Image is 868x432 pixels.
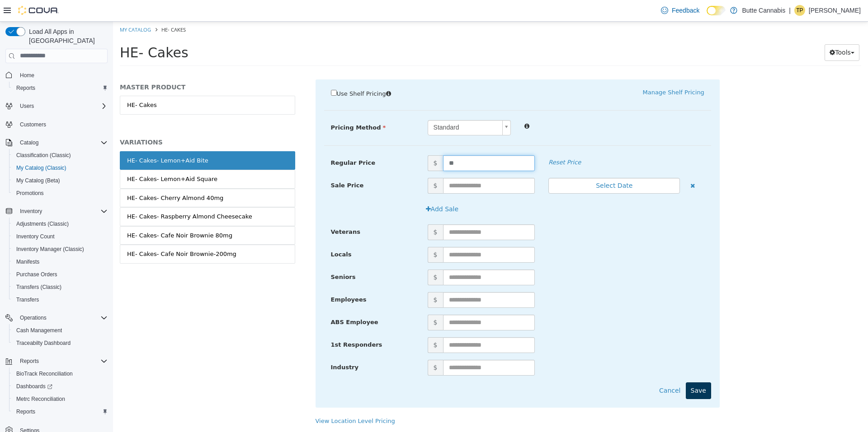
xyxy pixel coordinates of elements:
span: My Catalog (Beta) [13,175,108,186]
a: Classification (Classic) [13,150,75,161]
span: Locals [218,229,239,236]
span: $ [315,293,330,309]
button: Cash Management [9,324,111,337]
span: Metrc Reconciliation [16,395,65,403]
span: Inventory Manager (Classic) [16,246,84,253]
h5: VARIATIONS [7,116,182,125]
span: My Catalog (Classic) [16,164,66,172]
button: Transfers [9,293,111,306]
span: $ [315,156,330,172]
a: Inventory Count [13,231,58,242]
a: Promotions [13,188,47,199]
span: BioTrack Reconciliation [13,368,108,379]
span: $ [315,134,330,149]
h5: MASTER PRODUCT [7,61,182,70]
span: ABS Employee [218,297,265,304]
button: Save [573,361,598,377]
span: Load All Apps in [GEOGRAPHIC_DATA] [25,27,108,45]
span: Reports [20,358,39,365]
button: Users [2,100,111,112]
a: Standard [315,98,398,114]
span: Reports [13,83,108,93]
button: Catalog [2,136,111,149]
button: Users [16,101,38,111]
button: My Catalog (Beta) [9,174,111,187]
span: Feedback [672,6,699,15]
a: My Catalog [7,5,38,11]
span: Purchase Orders [13,269,108,280]
p: [PERSON_NAME] [809,5,861,16]
button: Promotions [9,187,111,200]
div: HE- Cakes- Raspberry Almond Cheesecake [14,190,139,200]
a: View Location Level Pricing [203,396,282,403]
button: Operations [16,312,50,323]
span: Inventory Count [13,231,108,242]
span: My Catalog (Beta) [16,177,60,184]
a: Home [16,70,38,81]
span: Adjustments (Classic) [13,218,108,229]
span: $ [315,316,330,331]
button: Select Date [435,156,567,172]
button: Reports [9,405,111,418]
button: Purchase Orders [9,268,111,281]
a: Customers [16,119,50,130]
span: Traceabilty Dashboard [13,338,108,348]
span: Reports [13,406,108,417]
span: Traceabilty Dashboard [16,339,71,347]
button: Home [2,69,111,82]
button: My Catalog (Classic) [9,162,111,174]
button: Operations [2,311,111,324]
button: Catalog [16,137,42,148]
a: My Catalog (Classic) [13,163,70,173]
span: TP [796,5,803,16]
span: Inventory [16,206,108,217]
span: Home [20,72,34,79]
a: HE- Cakes [7,74,182,93]
span: Promotions [13,188,108,199]
span: $ [315,225,330,241]
div: HE- Cakes- Cafe Noir Brownie 80mg [14,209,119,218]
span: Reports [16,408,35,415]
span: BioTrack Reconciliation [16,370,73,377]
span: HE- Cakes [7,23,75,39]
a: Transfers [13,294,42,305]
div: Tristan Perkins [794,5,805,16]
p: Butte Cannabis [742,5,785,16]
span: Transfers [16,296,39,303]
a: Reports [13,406,39,417]
button: Reports [16,356,42,367]
span: Cash Management [13,325,108,336]
a: Traceabilty Dashboard [13,338,74,348]
a: Manage Shelf Pricing [529,67,591,74]
button: Add Sale [308,179,351,196]
div: HE- Cakes- Lemon+Aid Bite [14,135,95,144]
span: Classification (Classic) [16,152,71,159]
span: Catalog [16,137,108,148]
span: Classification (Classic) [13,150,108,161]
span: Seniors [218,252,243,259]
button: Metrc Reconciliation [9,393,111,405]
button: Manifests [9,255,111,268]
a: Adjustments (Classic) [13,218,72,229]
a: BioTrack Reconciliation [13,368,76,379]
div: HE- Cakes- Cherry Almond 40mg [14,172,110,181]
span: Users [16,101,108,111]
span: My Catalog (Classic) [13,163,108,173]
button: Customers [2,118,111,131]
span: Sale Price [218,160,251,167]
button: Classification (Classic) [9,149,111,162]
a: Inventory Manager (Classic) [13,244,88,255]
span: Metrc Reconciliation [13,394,108,404]
a: Reports [13,83,39,93]
span: $ [315,248,330,264]
button: Inventory [2,205,111,218]
span: Manifests [13,256,108,267]
button: Adjustments (Classic) [9,218,111,230]
span: Industry [218,342,246,349]
span: Purchase Orders [16,271,57,278]
span: Standard [315,99,386,113]
span: Adjustments (Classic) [16,220,69,228]
a: Dashboards [13,381,56,392]
a: Dashboards [9,380,111,393]
span: HE- Cakes [48,5,73,11]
